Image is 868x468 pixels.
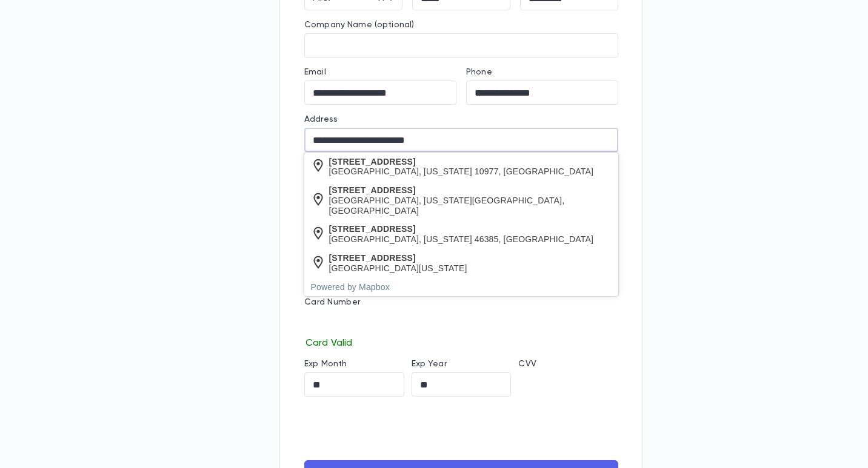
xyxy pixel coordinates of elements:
div: [STREET_ADDRESS] [329,253,467,263]
div: [STREET_ADDRESS] [329,185,612,196]
p: Card Valid [304,335,618,349]
iframe: card [304,311,618,335]
iframe: cvv [518,372,618,397]
label: Exp Year [412,359,447,369]
div: [STREET_ADDRESS] [329,224,594,234]
p: Card Number [304,297,618,307]
div: [GEOGRAPHIC_DATA], [US_STATE] 10977, [GEOGRAPHIC_DATA] [329,166,594,177]
div: [GEOGRAPHIC_DATA], [US_STATE] 46385, [GEOGRAPHIC_DATA] [329,234,594,245]
a: Powered by Mapbox [311,282,390,292]
label: Email [304,67,326,77]
label: Exp Month [304,359,347,369]
div: [GEOGRAPHIC_DATA][US_STATE] [329,263,467,274]
p: CVV [518,359,618,369]
label: Phone [466,67,492,77]
label: Address [304,114,338,124]
div: [STREET_ADDRESS] [329,157,594,167]
label: Company Name (optional) [304,20,414,30]
div: [GEOGRAPHIC_DATA], [US_STATE][GEOGRAPHIC_DATA], [GEOGRAPHIC_DATA] [329,196,612,216]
